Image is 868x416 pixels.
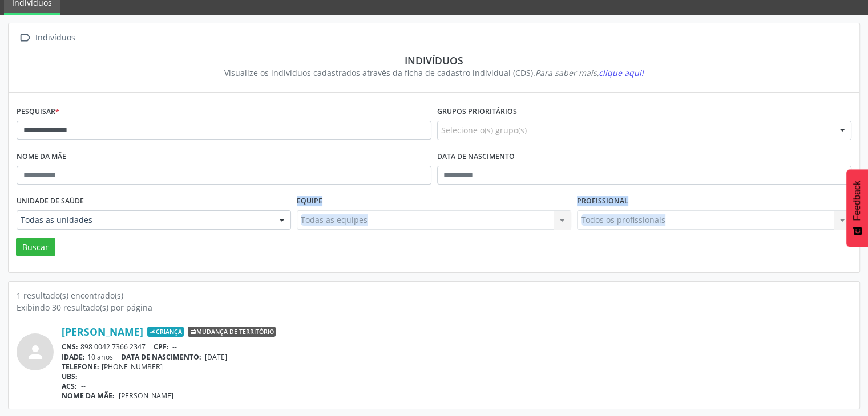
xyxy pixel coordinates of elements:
div: Indivíduos [25,54,843,67]
div: 10 anos [62,352,851,362]
i:  [17,30,33,46]
i: person [25,342,46,362]
span: IDADE: [62,352,85,362]
button: Buscar [16,238,55,257]
span: CPF: [154,342,169,352]
button: Feedback - Mostrar pesquisa [846,169,868,247]
a: [PERSON_NAME] [62,325,143,338]
div: Indivíduos [33,30,77,46]
label: Nome da mãe [17,148,66,166]
span: DATA DE NASCIMENTO: [121,352,201,362]
span: CNS: [62,342,78,352]
span: Selecione o(s) grupo(s) [441,124,527,136]
label: Unidade de saúde [17,193,84,210]
div: [PHONE_NUMBER] [62,362,851,372]
span: TELEFONE: [62,362,99,372]
span: -- [81,381,86,391]
span: -- [172,342,177,352]
span: clique aqui! [599,67,644,78]
span: [PERSON_NAME] [119,391,173,401]
span: ACS: [62,381,77,391]
div: Exibindo 30 resultado(s) por página [17,301,851,313]
label: Equipe [297,193,322,210]
label: Grupos prioritários [437,103,517,121]
label: Pesquisar [17,103,59,121]
span: NOME DA MÃE: [62,391,115,401]
a:  Indivíduos [17,30,77,46]
span: [DATE] [205,352,227,362]
label: Profissional [577,193,628,210]
div: 898 0042 7366 2347 [62,342,851,352]
div: 1 resultado(s) encontrado(s) [17,289,851,301]
label: Data de nascimento [437,148,515,166]
span: UBS: [62,372,78,381]
span: Feedback [852,181,862,221]
i: Para saber mais, [535,67,644,78]
span: Mudança de território [188,327,276,337]
div: -- [62,372,851,381]
span: Criança [147,327,184,337]
span: Todas as unidades [21,214,268,226]
div: Visualize os indivíduos cadastrados através da ficha de cadastro individual (CDS). [25,67,843,79]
